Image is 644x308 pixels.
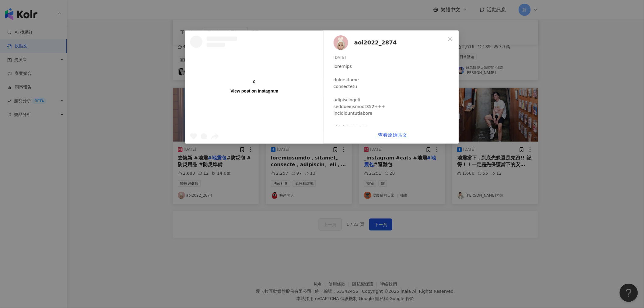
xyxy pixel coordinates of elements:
[444,33,456,45] button: Close
[334,35,446,50] a: KOL Avataraoi2022_2874
[448,37,453,42] span: close
[185,31,324,143] a: View post on Instagram
[378,132,407,138] a: 查看原始貼文
[334,55,454,61] div: [DATE]
[334,35,348,50] img: KOL Avatar
[354,38,397,47] span: aoi2022_2874
[231,88,278,94] div: View post on Instagram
